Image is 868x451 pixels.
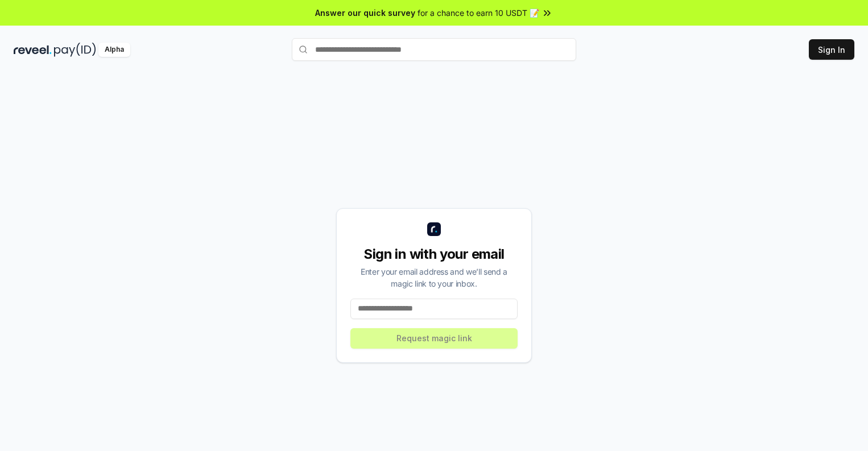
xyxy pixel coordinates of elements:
[809,39,854,60] button: Sign In
[418,7,539,19] span: for a chance to earn 10 USDT 📝
[350,266,518,289] div: Enter your email address and we’ll send a magic link to your inbox.
[54,43,96,57] img: pay_id
[98,43,130,57] div: Alpha
[350,245,518,263] div: Sign in with your email
[427,222,441,236] img: logo_small
[315,7,415,19] span: Answer our quick survey
[14,43,52,57] img: reveel_dark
